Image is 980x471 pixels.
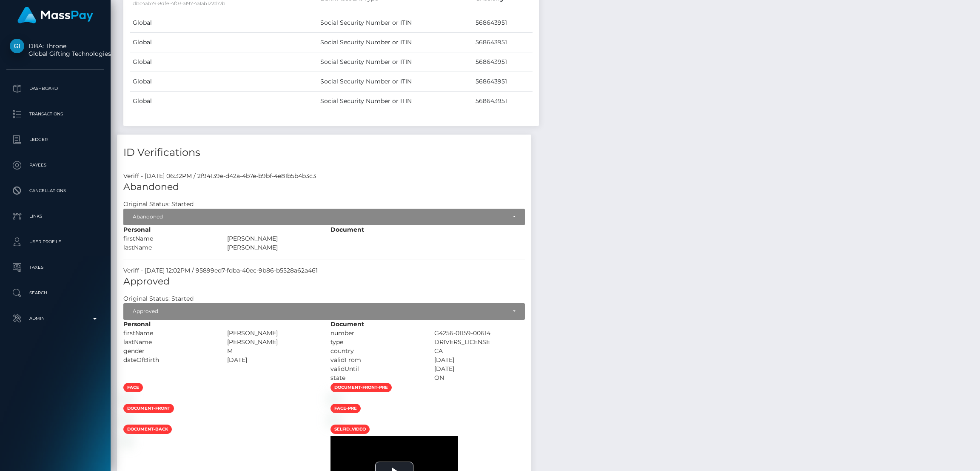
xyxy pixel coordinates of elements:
[130,52,317,72] td: Global
[317,13,473,32] td: Social Security Number or ITIN
[6,78,104,99] a: Dashboard
[130,13,317,32] td: Global
[123,383,143,392] span: face
[330,425,370,434] span: selfid_video
[428,338,532,347] div: DRIVERS_LICENSE
[117,356,221,365] div: dateOfBirth
[123,145,525,160] h4: ID Verifications
[6,180,104,201] a: Cancellations
[6,231,104,253] a: User Profile
[10,108,101,121] p: Transactions
[10,210,101,223] p: Links
[473,32,533,52] td: 568643951
[123,200,194,208] h7: Original Status: Started
[123,404,174,413] span: document-front
[123,396,130,402] img: d7fe7567-556b-4b69-a82c-9736766f8759
[117,172,531,181] div: Veriff - [DATE] 06:32PM / 2f94139e-d42a-4b7e-b9bf-4e81b5b4b3c3
[221,234,325,243] div: [PERSON_NAME]
[117,347,221,356] div: gender
[123,275,525,288] h5: Approved
[330,396,337,402] img: 8324ead4-5ccd-4a4e-9d2f-c878c1203512
[123,425,172,434] span: document-back
[428,373,532,382] div: ON
[117,338,221,347] div: lastName
[6,206,104,227] a: Links
[330,383,392,392] span: document-front-pre
[123,416,130,423] img: cf6ed63f-20fe-417b-a19b-f6124c8a8a60
[473,13,533,32] td: 568643951
[317,91,473,111] td: Social Security Number or ITIN
[221,329,325,338] div: [PERSON_NAME]
[330,226,364,233] strong: Document
[221,243,325,252] div: [PERSON_NAME]
[123,295,194,302] h7: Original Status: Started
[324,373,428,382] div: state
[330,320,364,328] strong: Document
[221,338,325,347] div: [PERSON_NAME]
[317,72,473,91] td: Social Security Number or ITIN
[10,133,101,146] p: Ledger
[10,39,24,53] img: Global Gifting Technologies Inc
[324,347,428,356] div: country
[123,226,151,233] strong: Personal
[117,329,221,338] div: firstName
[10,82,101,95] p: Dashboard
[117,266,531,275] div: Veriff - [DATE] 12:02PM / 95899ed7-fdba-40ec-9b86-b5528a62a461
[473,72,533,91] td: 568643951
[324,338,428,347] div: type
[221,347,325,356] div: M
[10,235,101,248] p: User Profile
[6,257,104,278] a: Taxes
[123,181,525,194] h5: Abandoned
[428,329,532,338] div: G4256-01159-00614
[10,184,101,197] p: Cancellations
[473,91,533,111] td: 568643951
[130,91,317,111] td: Global
[330,416,337,423] img: 7eebcf96-58aa-49f1-95e7-b5729ec05360
[133,0,225,6] small: dbc4ab79-8dfe-4f03-a197-4a1ab127d72b
[130,72,317,91] td: Global
[6,103,104,125] a: Transactions
[123,209,525,225] button: Abandoned
[130,32,317,52] td: Global
[330,404,361,413] span: face-pre
[6,155,104,176] a: Payees
[123,320,151,328] strong: Personal
[428,347,532,356] div: CA
[123,303,525,319] button: Approved
[10,287,101,299] p: Search
[324,329,428,338] div: number
[117,243,221,252] div: lastName
[428,356,532,365] div: [DATE]
[123,437,130,444] img: a7f7bc1c-09f2-4404-bf3a-fd30d17a0f79
[473,52,533,72] td: 568643951
[10,159,101,172] p: Payees
[6,42,104,57] span: DBA: Throne Global Gifting Technologies Inc
[6,282,104,304] a: Search
[133,213,506,220] div: Abandoned
[10,312,101,325] p: Admin
[10,261,101,274] p: Taxes
[17,7,93,23] img: MassPay Logo
[317,32,473,52] td: Social Security Number or ITIN
[324,356,428,365] div: validFrom
[117,234,221,243] div: firstName
[221,356,325,365] div: [DATE]
[6,129,104,150] a: Ledger
[324,365,428,373] div: validUntil
[317,52,473,72] td: Social Security Number or ITIN
[133,308,506,315] div: Approved
[6,308,104,329] a: Admin
[428,365,532,373] div: [DATE]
